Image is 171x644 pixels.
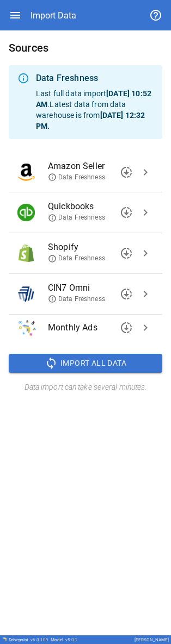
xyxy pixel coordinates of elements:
[45,357,58,370] span: sync
[48,213,105,222] span: Data Freshness
[139,247,152,260] span: chevron_right
[60,357,126,370] span: Import All Data
[48,241,136,254] span: Shopify
[36,88,154,132] p: Last full data import . Latest data from data warehouse is from
[9,354,162,373] button: Import All Data
[30,10,76,21] div: Import Data
[9,637,48,642] div: Drivepoint
[48,254,105,263] span: Data Freshness
[2,637,7,641] img: Drivepoint
[139,166,152,179] span: chevron_right
[9,39,162,57] h6: Sources
[17,164,35,181] img: Amazon Seller
[120,321,133,334] span: downloading
[17,204,35,221] img: Quickbooks
[17,319,37,336] img: Monthly Ads
[65,637,78,642] span: v 5.0.2
[36,89,151,109] b: [DATE] 10:52 AM
[120,247,133,260] span: downloading
[51,637,78,642] div: Model
[139,321,152,334] span: chevron_right
[30,637,48,642] span: v 6.0.109
[139,206,152,219] span: chevron_right
[36,111,145,130] b: [DATE] 12:32 PM .
[120,206,133,219] span: downloading
[48,200,136,213] span: Quickbooks
[48,173,105,182] span: Data Freshness
[120,287,133,301] span: downloading
[48,282,136,295] span: CIN7 Omni
[48,160,136,173] span: Amazon Seller
[48,321,136,334] span: Monthly Ads
[48,295,105,304] span: Data Freshness
[9,382,162,393] h6: Data import can take several minutes.
[17,245,35,262] img: Shopify
[135,637,169,642] div: [PERSON_NAME]
[120,166,133,179] span: downloading
[36,72,154,85] div: Data Freshness
[17,285,35,303] img: CIN7 Omni
[139,287,152,301] span: chevron_right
